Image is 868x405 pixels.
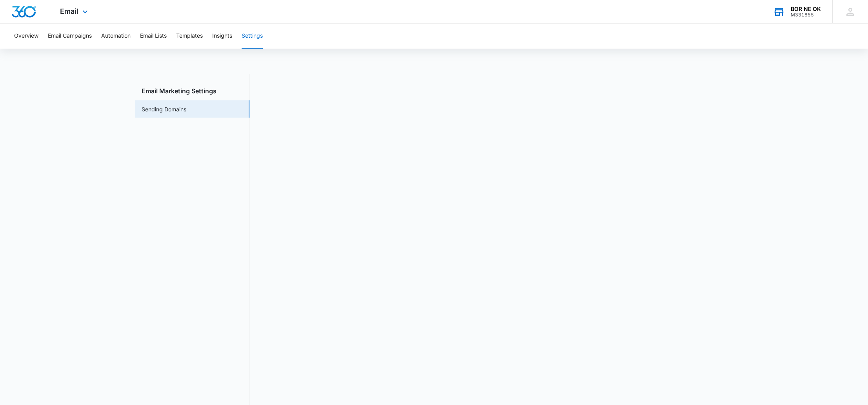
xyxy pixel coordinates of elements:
button: Settings [242,24,263,49]
button: Automation [101,24,131,49]
button: Email Campaigns [48,24,92,49]
button: Templates [176,24,203,49]
button: Insights [212,24,232,49]
button: Email Lists [140,24,167,49]
button: Overview [14,24,38,49]
div: account name [791,6,821,12]
span: Email [60,7,78,15]
div: account id [791,12,821,18]
h3: Email Marketing Settings [135,86,249,96]
a: Sending Domains [142,105,186,113]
